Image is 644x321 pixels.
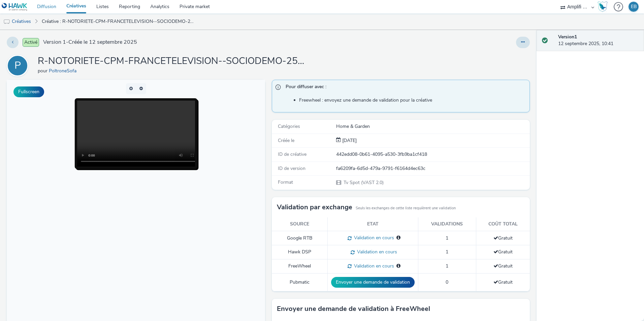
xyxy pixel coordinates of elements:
span: Validation en cours [355,249,397,255]
td: Google RTB [272,231,328,245]
div: 442edd08-0b61-4095-a530-3fb9ba1cf418 [336,151,529,158]
div: fa6209fa-6d5d-479a-9791-f6164d4ec63c [336,165,529,172]
span: Pour diffuser avec : [286,83,523,92]
th: Source [272,217,328,231]
img: tv [3,19,10,25]
span: Format [278,179,293,185]
img: Hawk Academy [598,1,608,12]
button: Envoyer une demande de validation [331,277,415,288]
span: 0 [446,279,448,285]
span: pour [38,68,49,74]
td: Pubmatic [272,273,328,291]
span: ID de créative [278,151,307,157]
strong: Version 1 [558,34,577,40]
img: undefined Logo [2,3,28,11]
span: ID de version [278,165,305,172]
td: Hawk DSP [272,245,328,259]
span: Gratuit [493,235,513,241]
span: Gratuit [493,279,513,285]
span: Activé [23,38,39,47]
span: Tv Spot (VAST 2.0) [343,179,384,186]
span: Gratuit [493,263,513,269]
span: [DATE] [341,137,357,144]
small: Seuls les exchanges de cette liste requièrent une validation [356,206,456,211]
div: P [14,56,21,75]
span: 1 [446,235,448,241]
span: 1 [446,263,448,269]
h3: Validation par exchange [277,202,352,212]
span: Créée le [278,137,294,144]
th: Coût total [476,217,530,231]
span: Validation en cours [352,263,394,269]
div: Home & Garden [336,123,529,130]
th: Validations [418,217,476,231]
span: Gratuit [493,249,513,255]
th: Etat [327,217,418,231]
span: 1 [446,249,448,255]
a: Hawk Academy [598,1,610,12]
a: P [7,62,31,69]
span: Version 1 - Créée le 12 septembre 2025 [43,38,137,46]
span: Validation en cours [352,235,394,241]
td: FreeWheel [272,259,328,274]
button: Fullscreen [13,86,44,97]
h1: R-NOTORIETE-CPM-FRANCETELEVISION--SOCIODEMO-2559yo-INSTREAM-1x1-TV-15s-$427404046$-P-INSTREAM-1x1... [38,55,307,68]
span: Catégories [278,123,300,130]
li: Freewheel : envoyez une demande de validation pour la créative [299,97,526,104]
div: Création 12 septembre 2025, 10:41 [341,137,357,144]
a: PoltroneSofa [49,68,79,74]
a: Créative : R-NOTORIETE-CPM-FRANCETELEVISION--SOCIODEMO-2559yo-INSTREAM-1x1-TV-15s-$427404046$-P-I... [38,13,199,30]
div: 12 septembre 2025, 10:41 [558,34,639,47]
div: EB [631,2,637,12]
h3: Envoyer une demande de validation à FreeWheel [277,304,430,314]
